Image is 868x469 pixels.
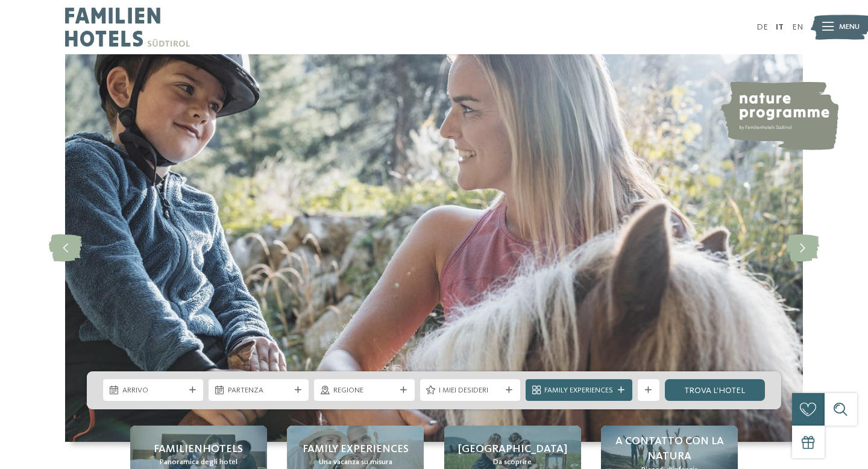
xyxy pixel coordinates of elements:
img: Family hotel Alto Adige: the happy family places! [65,54,803,442]
a: trova l’hotel [665,379,765,401]
span: A contatto con la natura [612,434,727,464]
span: Family Experiences [544,385,613,396]
span: Panoramica degli hotel [160,457,237,468]
a: DE [756,23,768,31]
span: [GEOGRAPHIC_DATA] [458,442,567,457]
span: Menu [839,22,860,33]
span: Partenza [228,385,290,396]
a: IT [776,23,784,31]
span: Una vacanza su misura [319,457,392,468]
a: EN [792,23,803,31]
span: Da scoprire [493,457,532,468]
span: Regione [333,385,395,396]
img: nature programme by Familienhotels Südtirol [719,81,838,150]
span: I miei desideri [439,385,501,396]
span: Arrivo [122,385,184,396]
span: Familienhotels [154,442,243,457]
span: Family experiences [303,442,409,457]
